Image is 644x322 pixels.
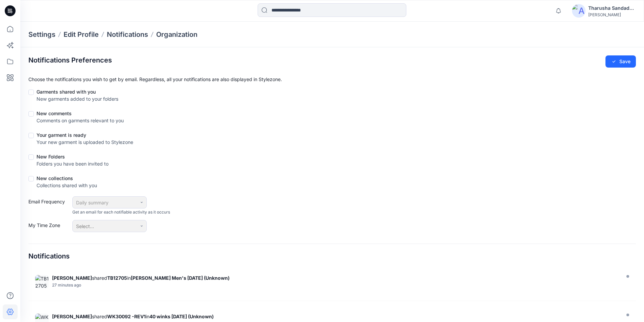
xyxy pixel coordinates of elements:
[605,55,636,68] button: Save
[107,275,127,281] strong: TB12705
[37,182,97,189] div: Collections shared with you
[37,88,118,95] div: Garments shared with you
[35,275,49,289] img: TB12705
[28,252,70,260] h4: Notifications
[28,198,69,215] label: Email Frequency
[28,30,55,39] p: Settings
[572,4,586,18] img: avatar
[37,110,124,117] div: New comments
[52,314,92,319] strong: [PERSON_NAME]
[52,314,618,319] div: shared in
[149,314,214,319] strong: 40 winks [DATE] (Unknown)
[37,175,97,182] div: New collections
[37,153,109,160] div: New Folders
[37,139,133,146] div: Your new garment is uploaded to Stylezone
[28,76,636,83] p: Choose the notifications you wish to get by email. Regardless, all your notifications are also di...
[72,209,170,215] span: Get an email for each notifiable activity as it occurs
[107,30,148,39] a: Notifications
[52,275,92,281] strong: [PERSON_NAME]
[52,283,618,288] div: Tuesday, September 30, 2025 11:18
[52,275,618,281] div: shared in
[37,160,109,167] div: Folders you have been invited to
[156,30,197,39] a: Organization
[37,117,124,124] div: Comments on garments relevant to you
[588,4,636,12] div: Tharusha Sandadeepa
[107,314,146,319] strong: WK30092 -REV1
[28,56,112,64] h2: Notifications Preferences
[28,222,69,232] label: My Time Zone
[37,131,133,139] div: Your garment is ready
[37,95,118,102] div: New garments added to your folders
[131,275,230,281] strong: [PERSON_NAME] Men's [DATE] (Unknown)
[588,12,636,17] div: [PERSON_NAME]
[64,30,99,39] a: Edit Profile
